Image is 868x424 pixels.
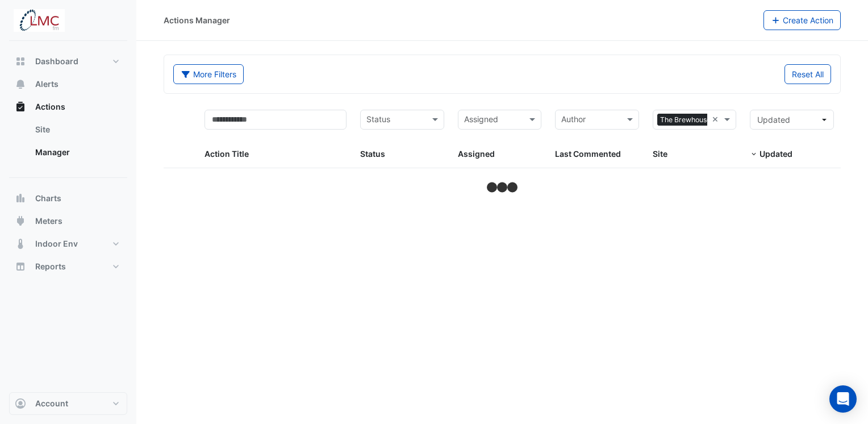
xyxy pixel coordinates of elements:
app-icon: Indoor Env [15,238,26,250]
button: Meters [9,210,127,232]
button: Reports [9,255,127,278]
span: Site [653,149,667,159]
app-icon: Alerts [15,78,26,90]
app-icon: Reports [15,261,26,272]
span: Indoor Env [35,238,78,250]
app-icon: Actions [15,101,26,113]
span: Alerts [35,78,59,90]
span: Meters [35,215,62,227]
a: Manager [26,141,127,164]
span: Actions [35,101,65,113]
span: Dashboard [35,56,78,67]
app-icon: Meters [15,215,26,227]
button: Account [9,392,127,415]
button: Create Action [763,10,841,30]
span: Reports [35,261,66,272]
button: Alerts [9,73,127,95]
span: Assigned [458,149,495,159]
span: Last Commented [555,149,621,159]
app-icon: Dashboard [15,56,26,67]
button: Indoor Env [9,232,127,255]
img: Company Logo [14,9,65,32]
button: Dashboard [9,50,127,73]
span: Charts [35,193,61,204]
a: Site [26,118,127,141]
button: Charts [9,187,127,210]
button: More Filters [173,64,244,84]
span: Updated [757,115,790,124]
button: Reset All [784,64,831,84]
div: Actions Manager [164,14,230,26]
span: Status [360,149,385,159]
span: The Brewhouse [657,114,713,126]
button: Updated [750,110,834,130]
div: Open Intercom Messenger [829,385,857,413]
span: Action Title [205,149,249,159]
app-icon: Charts [15,193,26,204]
span: Updated [759,149,792,159]
button: Actions [9,95,127,118]
span: Clear [712,113,721,126]
div: Actions [9,118,127,168]
span: Account [35,398,68,409]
